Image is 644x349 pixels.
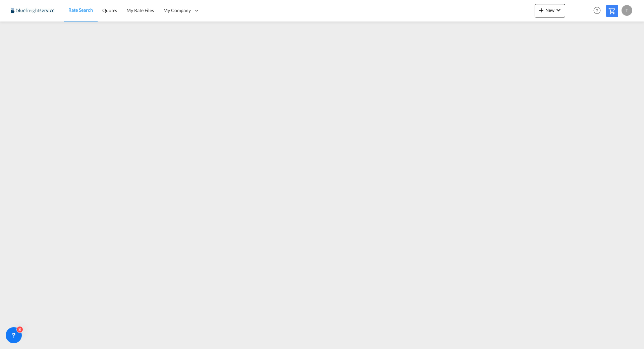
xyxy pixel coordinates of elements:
[622,5,632,16] div: T
[591,5,606,17] div: Help
[126,7,154,13] span: My Rate Files
[537,6,545,14] md-icon: icon-plus 400-fg
[591,5,603,16] span: Help
[102,7,117,13] span: Quotes
[10,3,55,18] img: 9097ab40c0d911ee81d80fb7ec8da167.JPG
[537,7,562,13] span: New
[163,7,191,14] span: My Company
[535,4,565,17] button: icon-plus 400-fgNewicon-chevron-down
[68,7,93,13] span: Rate Search
[554,6,562,14] md-icon: icon-chevron-down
